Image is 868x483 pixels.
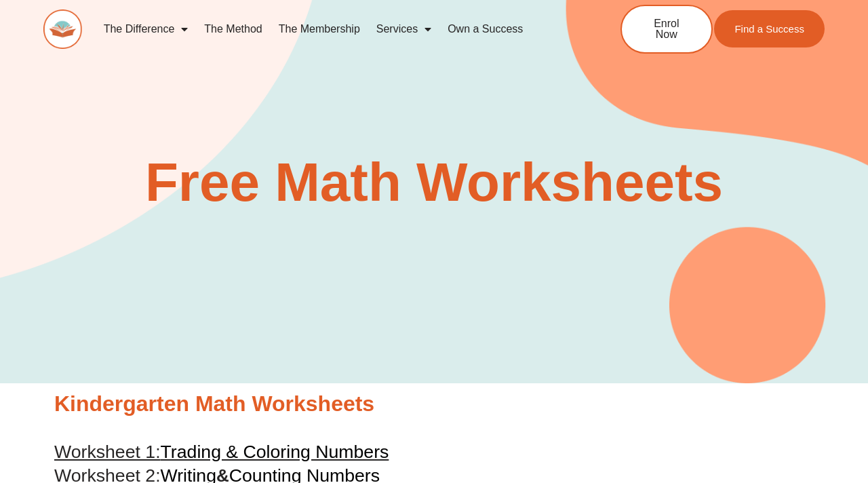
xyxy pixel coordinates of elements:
[54,442,161,462] span: Worksheet 1:
[47,155,821,210] h2: Free Math Worksheets
[620,5,713,54] a: Enrol Now
[54,390,814,419] h2: Kindergarten Math Worksheets
[368,14,439,45] a: Services
[271,14,368,45] a: The Membership
[54,442,389,462] a: Worksheet 1:Trading & Coloring Numbers
[635,330,868,483] iframe: Chat Widget
[196,14,270,45] a: The Method
[96,14,576,45] nav: Menu
[161,442,389,462] span: Trading & Coloring Numbers
[714,10,825,47] a: Find a Success
[734,24,804,34] span: Find a Success
[439,14,531,45] a: Own a Success
[96,14,197,45] a: The Difference
[642,18,691,40] span: Enrol Now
